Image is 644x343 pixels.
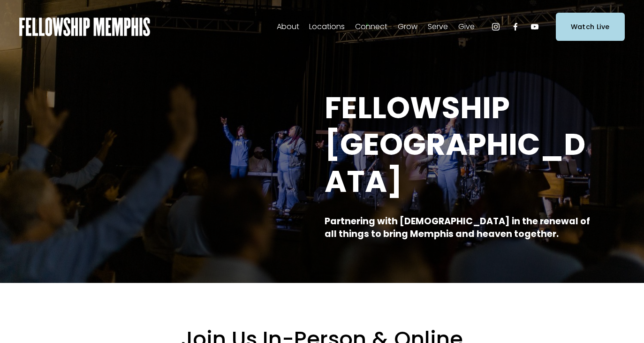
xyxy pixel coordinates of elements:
span: Grow [398,20,417,34]
a: Watch Live [556,13,625,40]
a: folder dropdown [428,19,448,34]
a: folder dropdown [398,19,417,34]
span: Connect [355,20,387,34]
img: Fellowship Memphis [19,17,150,36]
span: Give [458,20,475,34]
strong: FELLOWSHIP [GEOGRAPHIC_DATA] [325,87,585,203]
a: folder dropdown [309,19,345,34]
a: YouTube [530,22,539,31]
strong: Partnering with [DEMOGRAPHIC_DATA] in the renewal of all things to bring Memphis and heaven toget... [325,215,592,240]
span: Serve [428,20,448,34]
a: folder dropdown [277,19,299,34]
a: folder dropdown [355,19,387,34]
a: Instagram [491,22,500,31]
span: Locations [309,20,345,34]
span: About [277,20,299,34]
a: folder dropdown [458,19,475,34]
a: Facebook [511,22,520,31]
